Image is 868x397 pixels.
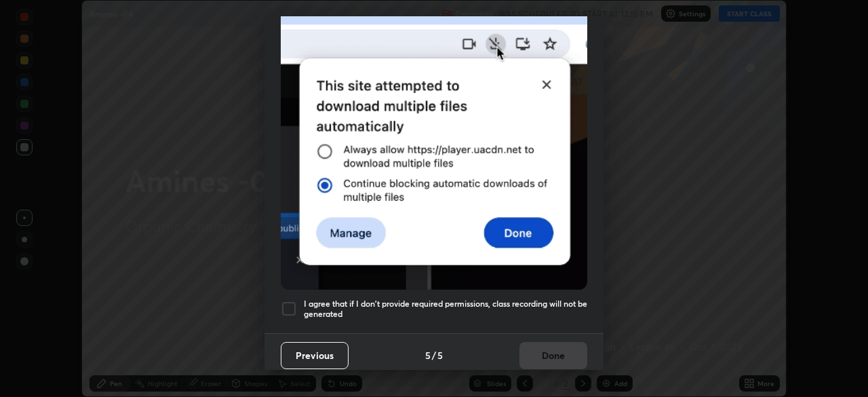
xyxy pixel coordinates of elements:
[437,348,443,362] h4: 5
[425,348,431,362] h4: 5
[432,348,436,362] h4: /
[281,342,349,369] button: Previous
[304,299,587,320] h5: I agree that if I don't provide required permissions, class recording will not be generated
